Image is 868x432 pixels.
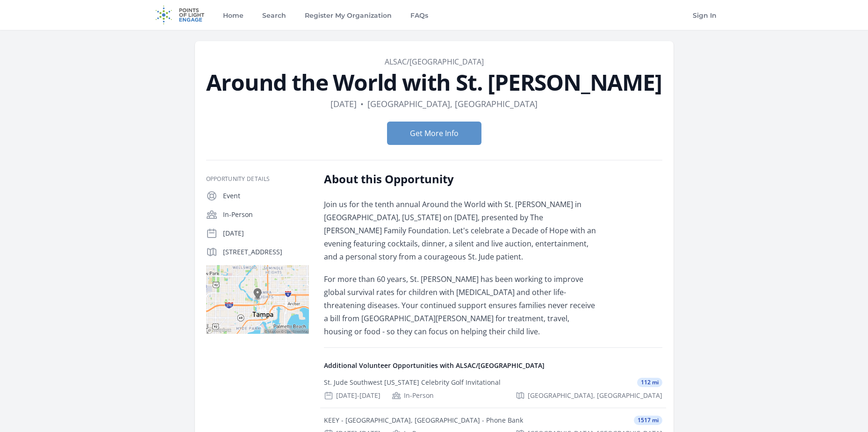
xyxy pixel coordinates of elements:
[324,172,597,187] h2: About this Opportunity
[320,370,666,408] a: St. Jude Southwest [US_STATE] Celebrity Golf Invitational 112 mi [DATE]-[DATE] In-Person [GEOGRAP...
[528,391,662,400] span: [GEOGRAPHIC_DATA], [GEOGRAPHIC_DATA]
[324,361,662,370] h4: Additional Volunteer Opportunities with ALSAC/[GEOGRAPHIC_DATA]
[637,378,662,387] span: 112 mi
[324,416,523,425] div: KEEY - [GEOGRAPHIC_DATA], [GEOGRAPHIC_DATA] - Phone Bank
[360,97,364,110] div: •
[223,247,309,257] p: [STREET_ADDRESS]
[324,378,501,387] div: St. Jude Southwest [US_STATE] Celebrity Golf Invitational
[387,122,481,145] button: Get More Info
[324,273,597,338] p: For more than 60 years, St. [PERSON_NAME] has been working to improve global survival rates for c...
[206,265,309,334] img: Map
[324,198,597,263] p: Join us for the tenth annual Around the World with St. [PERSON_NAME] in [GEOGRAPHIC_DATA], [US_ST...
[367,97,538,110] dd: [GEOGRAPHIC_DATA], [GEOGRAPHIC_DATA]
[206,175,309,183] h3: Opportunity Details
[206,71,662,94] h1: Around the World with St. [PERSON_NAME]
[392,391,434,400] div: In-Person
[223,210,309,219] p: In-Person
[385,57,484,67] a: ALSAC/[GEOGRAPHIC_DATA]
[223,191,309,201] p: Event
[634,416,662,425] span: 1517 mi
[223,229,309,238] p: [DATE]
[330,97,357,110] dd: [DATE]
[324,391,380,400] div: [DATE]-[DATE]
